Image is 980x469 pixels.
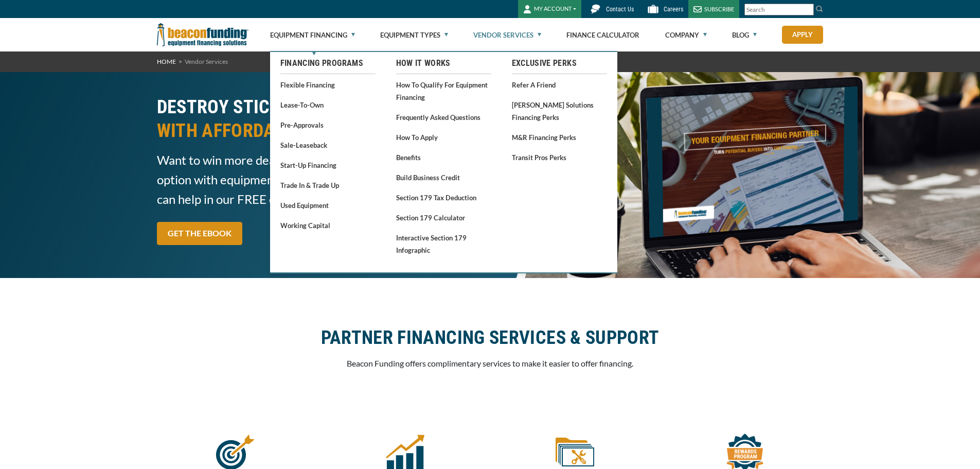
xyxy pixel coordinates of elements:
a: Transit Pros Perks [512,151,607,164]
a: Exclusive Perks [512,57,607,70]
a: How to Qualify for Equipment Financing [396,78,491,103]
a: How It Works [396,57,491,70]
span: Careers [664,6,683,13]
a: GET THE EBOOK [157,222,242,245]
a: Trade In & Trade Up [280,179,376,192]
a: Sales Support [386,449,424,459]
a: Marketing Support [216,449,255,459]
a: Flexible Financing [280,78,376,91]
a: Section 179 Tax Deduction [396,191,491,204]
a: Apply [782,26,823,44]
a: Pre-approvals [280,118,376,131]
a: Frequently Asked Questions [396,111,491,124]
a: Equipment Financing [270,19,355,51]
h2: PARTNER FINANCING SERVICES & SUPPORT [157,326,824,350]
img: Beacon Funding Corporation logo [157,18,248,51]
a: How to Apply [396,131,491,144]
a: Working Capital [280,219,376,232]
a: Sales Resource Center [556,449,594,459]
a: Blog [732,19,757,51]
input: Search [744,4,814,15]
span: Want to win more deals? Offer your clients an affordable option with equipment financing. See how... [157,150,484,209]
a: Sale-Leaseback [280,138,376,151]
a: Finance Calculator [566,19,639,51]
a: Company [665,19,707,51]
a: M&R Financing Perks [512,131,607,144]
a: Clear search text [803,6,811,14]
a: Interactive Section 179 Infographic [396,231,491,256]
span: Vendor Services [185,58,228,65]
a: Lease-To-Own [280,98,376,111]
a: Winner's Circle [725,449,764,459]
a: HOME [157,58,176,65]
span: Contact Us [606,6,634,13]
a: Benefits [396,151,491,164]
a: Start-Up Financing [280,159,376,171]
img: Search [815,5,824,13]
a: Used Equipment [280,199,376,212]
a: Section 179 Calculator [396,211,491,224]
a: Financing Programs [280,57,376,70]
a: Refer a Friend [512,78,607,91]
a: Build Business Credit [396,171,491,184]
a: [PERSON_NAME] Solutions Financing Perks [512,98,607,124]
p: Beacon Funding offers complimentary services to make it easier to offer financing. [157,357,824,370]
a: Vendor Services [473,19,541,51]
h2: DESTROY STICKER SHOCK [157,95,484,143]
a: Equipment Types [380,19,448,51]
span: WITH AFFORDABLE FINANCING [157,119,484,143]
